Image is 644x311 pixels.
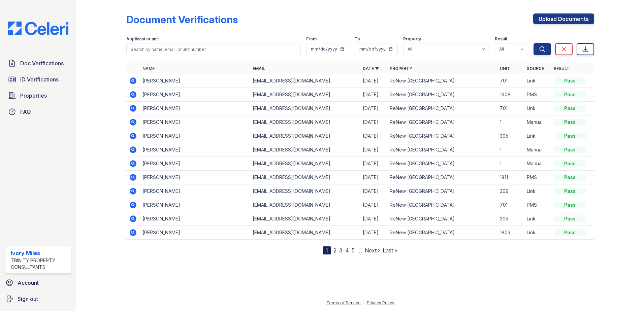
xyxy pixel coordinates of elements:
td: Link [524,102,551,115]
td: [EMAIL_ADDRESS][DOMAIN_NAME] [250,171,360,184]
a: Unit [500,66,510,71]
div: Pass [554,77,586,84]
td: [PERSON_NAME] [140,115,250,129]
div: Ivory Miles [11,249,68,257]
td: [DATE] [360,115,387,129]
td: [PERSON_NAME] [140,102,250,115]
td: ReNew [GEOGRAPHIC_DATA] [387,171,497,184]
a: Email [253,66,265,71]
div: Pass [554,174,586,181]
div: Pass [554,202,586,208]
td: [EMAIL_ADDRESS][DOMAIN_NAME] [250,212,360,226]
span: Properties [20,92,47,100]
td: [DATE] [360,184,387,198]
td: ReNew [GEOGRAPHIC_DATA] [387,212,497,226]
td: [PERSON_NAME] [140,157,250,171]
td: [DATE] [360,171,387,184]
td: [DATE] [360,157,387,171]
a: Doc Verifications [5,57,71,70]
td: [EMAIL_ADDRESS][DOMAIN_NAME] [250,115,360,129]
a: Next › [365,247,380,254]
span: … [357,246,362,254]
td: PMS [524,88,551,102]
td: [EMAIL_ADDRESS][DOMAIN_NAME] [250,74,360,88]
td: [EMAIL_ADDRESS][DOMAIN_NAME] [250,226,360,240]
div: Pass [554,146,586,153]
td: 701 [497,198,524,212]
td: 305 [497,212,524,226]
td: Link [524,184,551,198]
div: Pass [554,119,586,126]
td: ReNew [GEOGRAPHIC_DATA] [387,74,497,88]
td: 701 [497,102,524,115]
td: [DATE] [360,88,387,102]
a: 3 [339,247,343,254]
td: 1803 [497,226,524,240]
td: [EMAIL_ADDRESS][DOMAIN_NAME] [250,88,360,102]
td: [PERSON_NAME] [140,74,250,88]
span: ID Verifications [20,75,59,83]
td: [PERSON_NAME] [140,212,250,226]
td: 1811 [497,171,524,184]
td: [PERSON_NAME] [140,226,250,240]
label: Applicant or unit [126,36,159,42]
td: [EMAIL_ADDRESS][DOMAIN_NAME] [250,143,360,157]
td: 305 [497,129,524,143]
td: [PERSON_NAME] [140,129,250,143]
div: Pass [554,215,586,222]
td: 1 [497,143,524,157]
td: ReNew [GEOGRAPHIC_DATA] [387,226,497,240]
td: 1 [497,157,524,171]
td: Link [524,226,551,240]
a: Name [142,66,155,71]
a: FAQ [5,105,71,118]
td: ReNew [GEOGRAPHIC_DATA] [387,102,497,115]
td: ReNew [GEOGRAPHIC_DATA] [387,129,497,143]
td: Manual [524,115,551,129]
div: Pass [554,105,586,112]
span: FAQ [20,108,31,116]
a: Last » [383,247,397,254]
a: Property [390,66,412,71]
td: 701 [497,74,524,88]
td: PMS [524,198,551,212]
td: [DATE] [360,226,387,240]
td: [DATE] [360,198,387,212]
td: ReNew [GEOGRAPHIC_DATA] [387,198,497,212]
label: Result [495,36,507,42]
a: 5 [352,247,355,254]
label: From [306,36,317,42]
div: | [363,300,364,305]
td: Manual [524,157,551,171]
a: Properties [5,89,71,102]
td: ReNew [GEOGRAPHIC_DATA] [387,115,497,129]
td: 1908 [497,88,524,102]
a: ID Verifications [5,73,71,86]
td: Link [524,212,551,226]
td: [DATE] [360,102,387,115]
td: [PERSON_NAME] [140,143,250,157]
td: [EMAIL_ADDRESS][DOMAIN_NAME] [250,198,360,212]
td: [PERSON_NAME] [140,184,250,198]
a: Sign out [3,292,74,306]
td: [PERSON_NAME] [140,198,250,212]
td: [EMAIL_ADDRESS][DOMAIN_NAME] [250,102,360,115]
label: To [355,36,360,42]
td: Manual [524,143,551,157]
label: Property [403,36,421,42]
a: Date ▼ [363,66,379,71]
td: ReNew [GEOGRAPHIC_DATA] [387,184,497,198]
td: [PERSON_NAME] [140,88,250,102]
span: Sign out [18,295,38,303]
a: Privacy Policy [367,300,394,305]
div: Pass [554,91,586,98]
div: Pass [554,229,586,236]
td: [DATE] [360,212,387,226]
td: PMS [524,171,551,184]
td: ReNew [GEOGRAPHIC_DATA] [387,157,497,171]
div: Pass [554,133,586,139]
a: Upload Documents [533,13,594,24]
td: [DATE] [360,143,387,157]
td: ReNew [GEOGRAPHIC_DATA] [387,88,497,102]
td: ReNew [GEOGRAPHIC_DATA] [387,143,497,157]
